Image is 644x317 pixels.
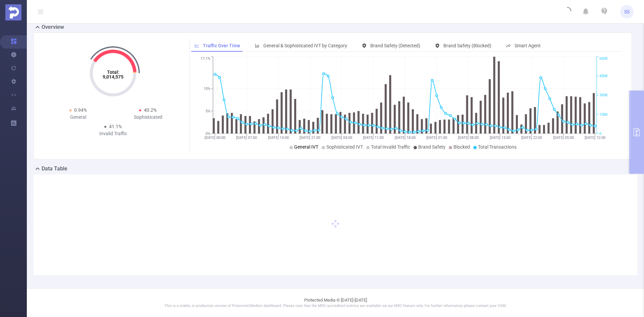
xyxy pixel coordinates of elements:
span: Smart Agent [515,43,541,48]
span: Blocked [453,144,470,150]
span: Brand Safety [418,144,445,150]
tspan: [DATE] 05:00 [553,136,574,140]
tspan: [DATE] 22:00 [521,136,542,140]
tspan: 0% [206,131,210,136]
tspan: [DATE] 14:00 [268,136,288,140]
i: icon: bar-chart [255,43,260,48]
h2: Overview [42,23,64,31]
tspan: 0 [599,131,601,136]
span: 0.94% [74,107,87,113]
tspan: Total: [107,69,119,75]
img: Protected Media [5,4,21,20]
tspan: 9,014,575 [103,74,123,80]
p: This is a stable, in production version of Protected Media's dashboard. Please note that the MRC ... [44,303,627,309]
span: Total Invalid Traffic [371,144,410,150]
tspan: 17.1% [201,57,210,61]
tspan: [DATE] 04:00 [331,136,352,140]
tspan: [DATE] 00:00 [205,136,225,140]
span: Traffic Over Time [203,43,240,48]
span: 41.1% [109,124,122,129]
span: SS [624,5,630,18]
tspan: 450K [599,74,608,78]
tspan: [DATE] 11:00 [363,136,384,140]
tspan: [DATE] 08:00 [458,136,479,140]
tspan: 600K [599,57,608,61]
tspan: [DATE] 15:00 [489,136,510,140]
tspan: 10% [204,87,210,91]
i: icon: loading [563,7,571,16]
div: Sophisticated [113,114,183,121]
span: General IVT [294,144,318,150]
span: Brand Safety (Blocked) [443,43,491,48]
tspan: 5% [206,109,210,113]
tspan: [DATE] 12:00 [585,136,605,140]
tspan: [DATE] 01:00 [426,136,447,140]
span: General & Sophisticated IVT by Category [263,43,347,48]
footer: Protected Media © [DATE]-[DATE] [27,288,644,317]
tspan: [DATE] 18:00 [394,136,415,140]
div: Invalid Traffic [78,130,148,137]
span: Total Transactions [478,144,517,150]
span: Brand Safety (Detected) [370,43,420,48]
tspan: 150K [599,112,608,117]
span: 40.2% [144,107,157,113]
tspan: 300K [599,93,608,98]
div: General [43,114,113,121]
tspan: [DATE] 21:00 [300,136,320,140]
span: Sophisticated IVT [326,144,363,150]
i: icon: line-chart [195,43,199,48]
tspan: [DATE] 07:00 [236,136,257,140]
h2: Data Table [42,165,67,173]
